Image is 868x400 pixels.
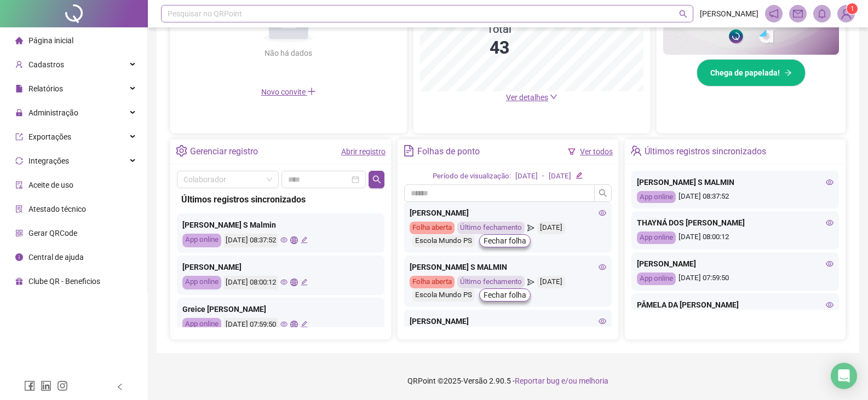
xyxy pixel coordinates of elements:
span: Fechar folha [484,235,526,247]
span: eye [826,301,833,309]
a: Abrir registro [341,147,386,156]
span: Exportações [28,132,71,141]
sup: Atualize o seu contato no menu Meus Dados [847,3,858,14]
div: Período de visualização: [433,171,511,182]
button: Fechar folha [479,288,531,302]
span: bell [817,9,827,19]
a: Ver todos [580,147,613,156]
div: Escola Mundo PS [412,235,475,247]
button: Fechar folha [479,234,531,247]
span: eye [599,263,606,271]
div: Folhas de ponto [417,142,480,161]
span: Central de ajuda [28,253,84,262]
span: lock [15,108,23,116]
span: Cadastros [28,60,64,69]
span: user-add [15,60,23,68]
div: [DATE] [537,222,565,234]
div: [DATE] [537,276,565,288]
span: facebook [24,380,35,391]
div: [PERSON_NAME] S MALMIN [410,261,606,273]
div: [DATE] [549,171,571,182]
div: Folha aberta [410,276,455,288]
div: Últimos registros sincronizados [181,193,380,206]
div: App online [637,273,676,285]
footer: QRPoint © 2025 - 2.90.5 - [148,362,868,400]
span: Fechar folha [484,289,526,301]
a: Ver detalhes down [506,93,557,102]
div: Greice [PERSON_NAME] [182,303,379,315]
div: [DATE] 08:00:12 [637,231,833,244]
span: instagram [57,380,68,391]
span: Reportar bug e/ou melhoria [515,376,608,385]
div: [PERSON_NAME] [410,315,606,327]
div: App online [637,191,676,204]
span: linkedin [41,380,51,391]
div: App online [182,234,221,247]
span: eye [280,279,288,286]
div: THAYNÁ DOS [PERSON_NAME] [637,217,833,229]
button: Chega de papelada! [697,59,806,86]
span: Clube QR - Beneficios [28,277,100,286]
span: search [599,189,607,198]
span: Administração [28,108,78,117]
span: eye [280,236,288,244]
span: info-circle [15,253,23,260]
span: sync [15,156,23,164]
div: [DATE] 07:59:50 [224,318,278,332]
div: PÂMELA DA [PERSON_NAME] [637,299,833,311]
span: team [630,145,642,156]
div: [PERSON_NAME] S MALMIN [637,176,833,188]
span: Integrações [28,156,69,165]
div: Últimos registros sincronizados [645,142,766,161]
span: mail [793,9,803,19]
div: [DATE] 08:37:52 [224,234,278,247]
span: eye [826,219,833,227]
span: edit [301,321,308,328]
div: Não há dados [238,47,339,59]
div: Gerenciar registro [190,142,258,161]
span: export [15,132,23,140]
div: [PERSON_NAME] S Malmin [182,219,379,231]
span: edit [576,172,583,179]
span: 1 [850,5,854,13]
div: Folha aberta [410,222,455,234]
span: eye [826,178,833,186]
span: Chega de papelada! [710,67,780,79]
span: eye [599,209,606,217]
span: Versão [463,376,487,385]
div: [DATE] 07:59:50 [637,273,833,285]
span: send [527,276,534,288]
span: Aceite de uso [28,181,73,189]
img: 89436 [838,5,854,22]
div: Open Intercom Messenger [831,363,857,389]
div: [PERSON_NAME] [637,258,833,270]
span: global [290,321,297,328]
span: filter [568,148,576,155]
span: send [527,222,534,234]
span: notification [769,9,779,19]
span: plus [307,87,316,96]
span: edit [301,236,308,244]
div: App online [182,318,221,332]
div: [DATE] 08:00:12 [224,276,278,289]
span: qrcode [15,229,23,236]
span: file-text [403,145,415,156]
span: search [679,10,687,18]
span: solution [15,205,23,212]
div: App online [182,276,221,289]
div: - [542,171,544,182]
div: [DATE] 08:37:52 [637,191,833,204]
span: setting [176,145,187,156]
div: [DATE] [515,171,538,182]
span: edit [301,279,308,286]
div: [PERSON_NAME] [182,261,379,273]
span: eye [599,317,606,325]
span: Página inicial [28,36,73,45]
span: Ver detalhes [506,93,548,102]
span: global [290,236,297,244]
div: Escola Mundo PS [412,289,475,302]
div: [PERSON_NAME] [410,207,606,219]
span: gift [15,277,23,285]
span: [PERSON_NAME] [700,8,758,20]
span: file [15,84,23,92]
